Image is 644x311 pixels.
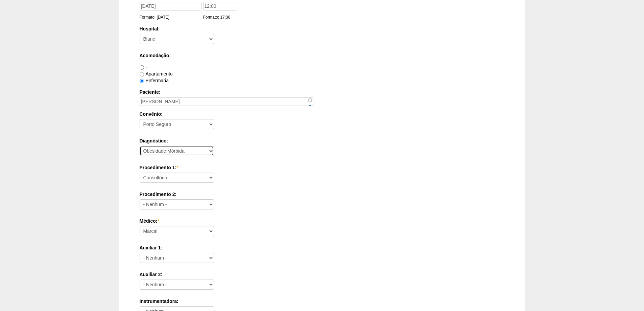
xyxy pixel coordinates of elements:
[140,271,505,278] label: Auxiliar 2:
[203,14,239,21] div: Formato: 17:36
[140,72,144,76] input: Apartamento
[140,65,144,70] input: -
[140,25,505,32] label: Hospital:
[140,64,147,70] label: -
[140,79,144,83] input: Enfermaria
[140,52,505,59] label: Acomodação:
[140,164,505,171] label: Procedimento 1:
[140,298,505,305] label: Instrumentadora:
[140,218,505,224] label: Médico:
[140,89,505,95] label: Paciente:
[157,218,159,224] span: Este campo é obrigatório.
[176,165,178,170] span: Este campo é obrigatório.
[140,191,505,198] label: Procedimento 2:
[140,71,173,76] label: Apartamento
[140,111,505,117] label: Convênio:
[140,78,169,83] label: Enfermaria
[140,14,203,21] div: Formato: [DATE]
[140,244,505,251] label: Auxiliar 1:
[140,137,505,144] label: Diagnóstico:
